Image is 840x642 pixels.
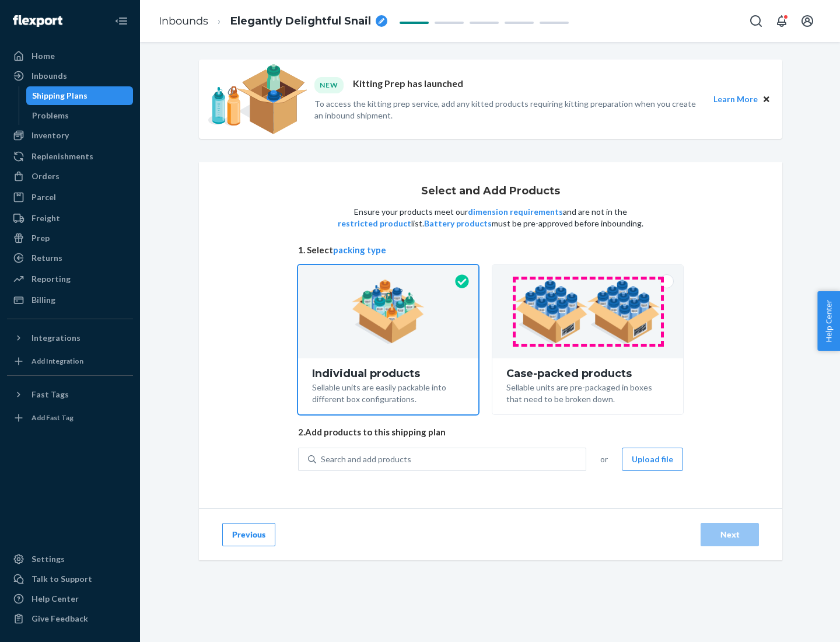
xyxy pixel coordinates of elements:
div: Sellable units are pre-packaged in boxes that need to be broken down. [506,379,669,405]
button: Fast Tags [7,385,133,404]
img: case-pack.59cecea509d18c883b923b81aeac6d0b.png [515,280,660,344]
div: Inbounds [32,70,67,82]
a: Add Integration [7,352,133,371]
div: Settings [32,553,65,565]
div: Returns [32,252,62,264]
div: Problems [32,110,69,121]
button: Battery products [424,218,492,229]
button: restricted product [338,218,411,229]
a: Freight [7,209,133,228]
a: Billing [7,291,133,309]
p: Kitting Prep has launched [353,77,463,93]
button: packing type [333,244,386,256]
button: Give Feedback [7,609,133,628]
button: Previous [222,523,275,546]
div: Talk to Support [32,573,92,585]
div: Search and add products [321,453,411,465]
img: Flexport logo [13,15,62,27]
span: 2. Add products to this shipping plan [298,426,683,438]
div: Home [32,50,55,62]
button: Next [701,523,759,546]
a: Add Fast Tag [7,409,133,427]
div: Help Center [32,593,79,605]
button: Open account menu [796,9,819,33]
h1: Select and Add Products [421,186,560,197]
a: Shipping Plans [26,86,134,105]
a: Orders [7,167,133,186]
span: or [600,453,608,465]
a: Help Center [7,589,133,608]
div: Freight [32,212,60,224]
a: Prep [7,229,133,247]
div: Add Fast Tag [32,413,73,423]
a: Inbounds [7,67,133,85]
p: To access the kitting prep service, add any kitted products requiring kitting preparation when yo... [314,98,703,121]
button: Close Navigation [110,9,133,33]
span: Elegantly Delightful Snail [230,14,371,29]
p: Ensure your products meet our and are not in the list. must be pre-approved before inbounding. [337,206,645,229]
div: Reporting [32,273,71,285]
button: Open Search Box [744,9,768,33]
a: Returns [7,249,133,267]
a: Talk to Support [7,570,133,588]
div: Add Integration [32,356,83,366]
div: Shipping Plans [32,90,87,102]
a: Reporting [7,270,133,288]
a: Inbounds [159,15,208,27]
button: Integrations [7,329,133,347]
span: 1. Select [298,244,683,256]
div: Prep [32,232,50,244]
div: Parcel [32,191,56,203]
div: Billing [32,294,55,306]
ol: breadcrumbs [149,4,397,39]
a: Parcel [7,188,133,207]
a: Home [7,47,133,65]
div: Give Feedback [32,613,88,624]
button: Help Center [817,291,840,351]
img: individual-pack.facf35554cb0f1810c75b2bd6df2d64e.png [352,280,425,344]
div: Individual products [312,368,464,379]
a: Settings [7,550,133,568]
button: Open notifications [770,9,793,33]
div: Integrations [32,332,80,344]
div: Inventory [32,130,69,141]
a: Replenishments [7,147,133,166]
div: Next [710,529,749,540]
button: Close [760,93,773,106]
button: Upload file [622,448,683,471]
div: Case-packed products [506,368,669,379]
div: Replenishments [32,151,93,162]
button: Learn More [713,93,758,106]
div: Orders [32,170,60,182]
a: Inventory [7,126,133,145]
div: Fast Tags [32,389,69,400]
button: dimension requirements [468,206,563,218]
div: Sellable units are easily packable into different box configurations. [312,379,464,405]
div: NEW [314,77,344,93]
a: Problems [26,106,134,125]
